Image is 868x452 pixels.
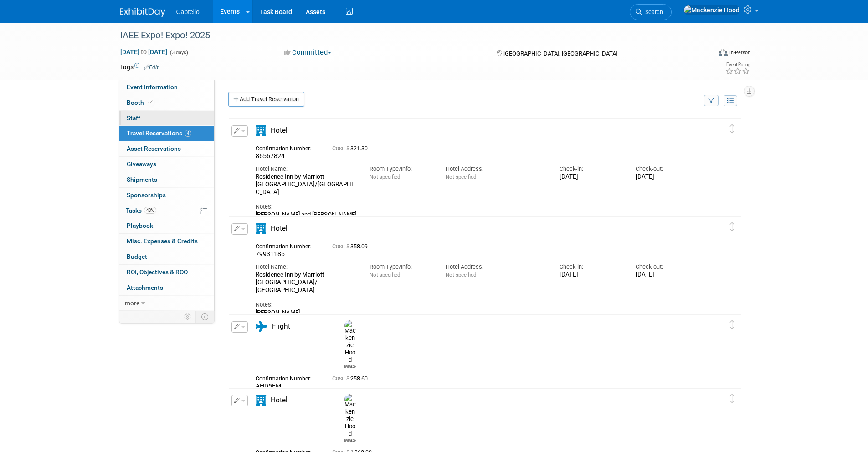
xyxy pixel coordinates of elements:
a: Add Travel Reservation [228,92,304,107]
a: Budget [119,249,214,264]
a: Misc. Expenses & Credits [119,234,214,249]
span: Hotel [271,126,288,134]
a: Search [630,4,672,20]
button: Committed [281,48,335,57]
span: Budget [127,253,147,260]
span: Not specified [446,272,476,278]
a: Playbook [119,218,214,233]
span: Asset Reservations [127,145,181,152]
i: Hotel [256,395,266,406]
span: 358.09 [332,243,371,250]
div: Check-out: [636,263,698,271]
span: Attachments [127,284,163,291]
div: Check-out: [636,165,698,173]
span: Flight [272,322,290,330]
div: [PERSON_NAME] and [PERSON_NAME] [256,211,699,218]
td: Toggle Event Tabs [195,311,214,323]
div: Hotel Address: [446,165,546,173]
span: Not specified [446,174,476,180]
div: Residence Inn by Marriott [GEOGRAPHIC_DATA]/ [GEOGRAPHIC_DATA] [256,271,356,294]
span: ROI, Objectives & ROO [127,268,188,276]
a: Giveaways [119,157,214,172]
a: Attachments [119,280,214,295]
span: 86567824 [256,152,285,159]
div: Room Type/Info: [370,263,432,271]
span: Cost: $ [332,145,350,152]
span: Not specified [370,272,400,278]
span: Event Information [127,83,178,91]
div: Mackenzie Hood [342,320,358,369]
i: Click and drag to move item [730,124,734,134]
div: [PERSON_NAME] [256,309,699,316]
td: Tags [120,62,159,72]
a: Edit [144,64,159,71]
div: Mackenzie Hood [344,364,356,369]
div: Check-in: [560,165,622,173]
i: Flight [256,321,267,332]
div: Room Type/Info: [370,165,432,173]
div: Notes: [256,301,699,309]
div: [DATE] [560,271,622,279]
div: Mackenzie Hood [342,394,358,443]
span: (3 days) [169,50,188,56]
span: Booth [127,99,154,106]
a: Travel Reservations4 [119,126,214,141]
a: ROI, Objectives & ROO [119,265,214,280]
a: more [119,296,214,311]
div: Hotel Name: [256,165,356,173]
span: Cost: $ [332,243,350,250]
i: Click and drag to move item [730,394,734,403]
a: Booth [119,95,214,110]
span: [DATE] [DATE] [120,48,168,56]
div: Notes: [256,203,699,211]
a: Event Information [119,80,214,95]
div: Check-in: [560,263,622,271]
i: Click and drag to move item [730,222,734,231]
i: Hotel [256,223,266,234]
span: 321.30 [332,145,371,152]
span: Hotel [271,396,288,404]
span: more [125,299,139,307]
a: Sponsorships [119,188,214,203]
div: [DATE] [560,173,622,181]
div: Confirmation Number: [256,241,318,250]
div: Residence Inn by Marriott [GEOGRAPHIC_DATA]/[GEOGRAPHIC_DATA] [256,173,356,196]
span: Travel Reservations [127,129,191,137]
a: Shipments [119,172,214,187]
img: Mackenzie Hood [344,320,356,364]
span: 43% [144,207,156,214]
div: Event Format [657,47,751,61]
i: Hotel [256,125,266,136]
div: Event Rating [725,62,750,67]
a: Tasks43% [119,203,214,218]
div: Confirmation Number: [256,373,318,382]
div: IAEE Expo! Expo! 2025 [117,27,697,44]
img: ExhibitDay [120,8,165,17]
span: Hotel [271,224,288,232]
span: Misc. Expenses & Credits [127,237,198,245]
i: Booth reservation complete [148,100,153,105]
div: Hotel Name: [256,263,356,271]
div: Hotel Address: [446,263,546,271]
span: Giveaways [127,160,156,168]
a: Staff [119,111,214,126]
img: Mackenzie Hood [683,5,740,15]
td: Personalize Event Tab Strip [180,311,196,323]
span: [GEOGRAPHIC_DATA], [GEOGRAPHIC_DATA] [503,50,617,57]
div: [DATE] [636,173,698,181]
span: to [139,48,148,56]
span: AHD5EM [256,382,281,390]
span: Not specified [370,174,400,180]
span: Cost: $ [332,375,350,382]
div: In-Person [729,49,750,56]
span: Sponsorships [127,191,166,199]
span: Staff [127,114,140,122]
div: [DATE] [636,271,698,279]
span: Search [642,9,663,15]
span: Playbook [127,222,153,229]
span: Captello [176,8,200,15]
img: Mackenzie Hood [344,394,356,437]
img: Format-Inperson.png [719,49,728,56]
i: Click and drag to move item [730,320,734,329]
a: Asset Reservations [119,141,214,156]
